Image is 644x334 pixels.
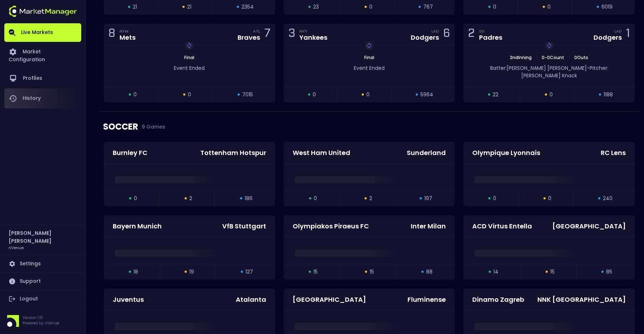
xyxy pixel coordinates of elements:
[548,195,551,202] span: 0
[540,54,566,60] span: 0 - 0 Count
[443,28,450,41] div: 6
[537,296,626,303] div: NNK [GEOGRAPHIC_DATA]
[133,91,137,98] span: 0
[242,91,253,98] span: 7015
[493,195,496,202] span: 0
[9,245,24,250] h3: nVenue
[189,195,192,202] span: 2
[411,34,439,41] div: Dodgers
[182,54,196,60] span: Final
[245,268,253,276] span: 127
[603,195,613,202] span: 240
[587,64,590,72] span: -
[362,54,376,60] span: Final
[431,28,439,34] div: LAD
[238,34,260,41] div: Braves
[594,34,622,41] div: Dodgers
[113,150,147,156] div: Burnley FC
[550,268,555,276] span: 15
[370,268,374,276] span: 15
[253,28,260,34] div: ATL
[546,43,552,48] img: replayImg
[236,296,266,303] div: Atalanta
[493,268,498,276] span: 14
[103,112,635,142] div: SOCCER
[293,223,369,229] div: Olympiakos Piraeus FC
[420,91,433,98] span: 5964
[241,3,254,11] span: 2354
[113,296,144,303] div: Juventus
[314,195,317,202] span: 0
[188,91,191,98] span: 0
[4,68,81,88] a: Profiles
[614,28,622,34] div: LAD
[493,3,496,11] span: 0
[119,34,136,41] div: Mets
[133,3,137,11] span: 21
[23,315,59,320] p: Version 1.31
[566,54,572,60] span: |
[119,28,136,34] div: NYM
[550,91,553,98] span: 0
[369,195,372,202] span: 2
[189,268,194,276] span: 19
[222,223,266,229] div: VfB Stuttgart
[138,124,165,130] span: 9 Games
[313,3,319,11] span: 23
[313,91,316,98] span: 0
[4,88,81,108] a: History
[472,150,540,156] div: Olympique Lyonnais
[552,223,626,229] div: [GEOGRAPHIC_DATA]
[134,195,137,202] span: 0
[490,64,587,72] span: Batter: [PERSON_NAME] [PERSON_NAME]
[133,268,138,276] span: 18
[299,28,327,34] div: NYY
[4,273,81,290] a: Support
[534,54,540,60] span: |
[626,28,630,41] div: 1
[369,3,372,11] span: 0
[4,42,81,68] a: Market Configuration
[572,54,590,60] span: 0 Outs
[547,3,551,11] span: 0
[601,3,613,11] span: 6019
[113,223,162,229] div: Bayern Munich
[9,6,77,17] img: logo
[200,150,266,156] div: Tottenham Hotspur
[468,28,475,41] div: 2
[601,150,626,156] div: RC Lens
[288,28,295,41] div: 3
[493,91,498,98] span: 22
[606,268,612,276] span: 85
[424,195,432,202] span: 197
[4,290,81,308] a: Logout
[186,43,192,48] img: replayImg
[23,320,59,326] p: Powered by nVenue
[472,296,524,303] div: Dinamo Zagreb
[245,195,253,202] span: 186
[423,3,433,11] span: 767
[479,28,502,34] div: SD
[108,28,115,41] div: 8
[4,315,81,327] div: Version 1.31Powered by nVenue
[4,23,81,42] a: Live Markets
[521,64,608,79] span: Pitcher: [PERSON_NAME] Knack
[9,229,77,245] h2: [PERSON_NAME] [PERSON_NAME]
[264,28,270,41] div: 7
[366,91,370,98] span: 0
[407,150,446,156] div: Sunderland
[426,268,433,276] span: 88
[313,268,318,276] span: 15
[472,223,532,229] div: ACD Virtus Entella
[366,43,372,48] img: replayImg
[4,255,81,272] a: Settings
[408,296,446,303] div: Fluminense
[299,34,327,41] div: Yankees
[187,3,191,11] span: 21
[293,150,350,156] div: West Ham United
[293,296,366,303] div: [GEOGRAPHIC_DATA]
[604,91,613,98] span: 1188
[354,64,385,72] span: Event Ended
[479,34,502,41] div: Padres
[508,54,534,60] span: 2nd Inning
